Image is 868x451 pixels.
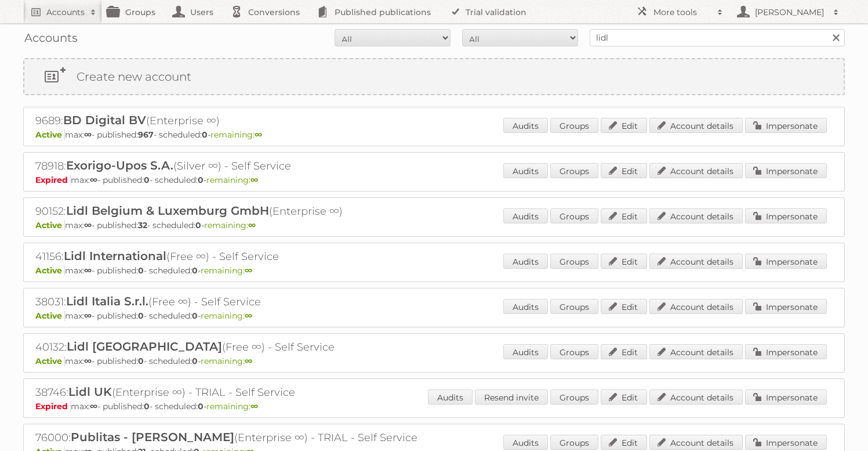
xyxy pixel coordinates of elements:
a: Create new account [24,59,844,94]
strong: ∞ [250,175,258,185]
strong: 0 [195,220,201,230]
span: Expired [35,401,71,412]
strong: ∞ [245,356,252,366]
span: Active [35,265,65,276]
span: remaining: [210,129,262,140]
h2: 40132: (Free ∞) - Self Service [35,340,441,355]
strong: ∞ [84,311,92,321]
span: Active [35,356,65,366]
a: Account details [649,389,743,405]
a: Groups [550,344,598,359]
strong: ∞ [245,265,252,276]
span: Lidl UK [68,385,112,399]
p: max: - published: - scheduled: - [35,356,833,366]
span: Publitas - [PERSON_NAME] [71,430,234,444]
strong: 0 [198,175,204,185]
span: remaining: [204,220,256,230]
strong: 0 [138,265,144,276]
a: Groups [550,299,598,314]
a: Audits [503,163,548,178]
strong: ∞ [90,401,97,412]
strong: ∞ [84,220,92,230]
a: Groups [550,118,598,133]
a: Audits [503,208,548,223]
strong: 0 [144,401,150,412]
a: Account details [649,299,743,314]
span: Active [35,311,65,321]
a: Account details [649,435,743,450]
strong: ∞ [84,356,92,366]
a: Audits [503,435,548,450]
span: Exorigo-Upos S.A. [66,158,173,172]
a: Account details [649,344,743,359]
strong: 0 [138,356,144,366]
p: max: - published: - scheduled: - [35,220,833,230]
a: Edit [601,208,647,223]
a: Audits [503,118,548,133]
h2: More tools [653,6,711,18]
a: Impersonate [745,435,827,450]
a: Impersonate [745,299,827,314]
h2: [PERSON_NAME] [752,6,827,18]
strong: 0 [192,265,198,276]
a: Edit [601,344,647,359]
h2: 76000: (Enterprise ∞) - TRIAL - Self Service [35,430,441,445]
span: BD Digital BV [63,113,146,127]
strong: ∞ [255,129,262,140]
strong: 0 [192,311,198,321]
span: Lidl Belgium & Luxemburg GmbH [66,204,269,218]
a: Groups [550,435,598,450]
a: Account details [649,163,743,178]
a: Groups [550,389,598,405]
strong: ∞ [84,129,92,140]
a: Edit [601,163,647,178]
a: Impersonate [745,208,827,223]
strong: 0 [202,129,208,140]
strong: ∞ [84,265,92,276]
h2: 38031: (Free ∞) - Self Service [35,294,441,309]
h2: 41156: (Free ∞) - Self Service [35,249,441,264]
a: Account details [649,118,743,133]
a: Impersonate [745,344,827,359]
strong: ∞ [250,401,258,412]
strong: ∞ [248,220,256,230]
h2: Accounts [46,6,85,18]
span: remaining: [201,265,252,276]
strong: ∞ [90,175,97,185]
a: Groups [550,208,598,223]
strong: 0 [192,356,198,366]
a: Edit [601,299,647,314]
span: Lidl [GEOGRAPHIC_DATA] [67,340,222,353]
a: Edit [601,389,647,405]
a: Account details [649,208,743,223]
h2: 90152: (Enterprise ∞) [35,204,441,219]
span: Lidl International [64,249,166,263]
a: Audits [503,344,548,359]
span: remaining: [206,175,258,185]
strong: 967 [138,129,154,140]
span: remaining: [201,311,252,321]
a: Groups [550,163,598,178]
a: Groups [550,254,598,269]
span: Lidl Italia S.r.l. [66,294,148,308]
strong: 0 [198,401,204,412]
h2: 9689: (Enterprise ∞) [35,113,441,128]
span: Active [35,220,65,230]
h2: 38746: (Enterprise ∞) - TRIAL - Self Service [35,385,441,400]
h2: 78918: (Silver ∞) - Self Service [35,158,441,174]
a: Edit [601,435,647,450]
strong: 32 [138,220,147,230]
p: max: - published: - scheduled: - [35,401,833,412]
p: max: - published: - scheduled: - [35,311,833,321]
a: Audits [503,254,548,269]
p: max: - published: - scheduled: - [35,175,833,185]
p: max: - published: - scheduled: - [35,265,833,276]
span: Active [35,129,65,140]
a: Account details [649,254,743,269]
a: Impersonate [745,118,827,133]
span: remaining: [201,356,252,366]
strong: 0 [138,311,144,321]
strong: 0 [144,175,150,185]
a: Audits [503,299,548,314]
strong: ∞ [245,311,252,321]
